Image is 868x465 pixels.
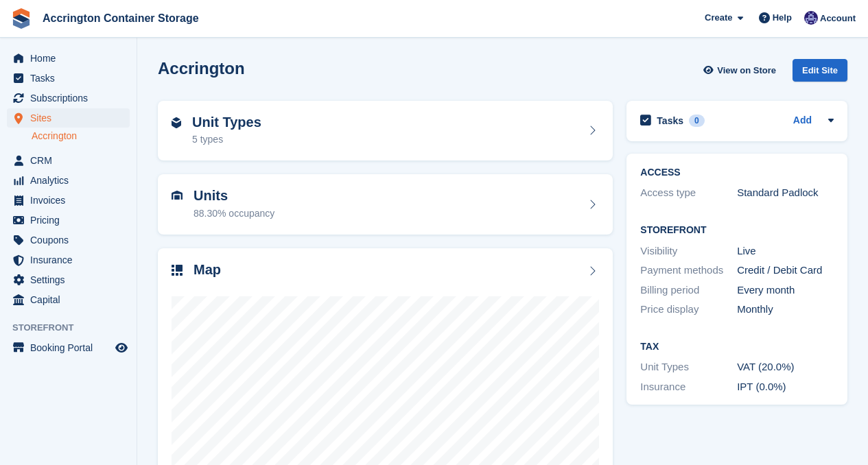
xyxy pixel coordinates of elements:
[113,339,130,356] a: Preview store
[158,59,245,77] h2: Accrington
[12,321,137,335] span: Storefront
[640,185,737,201] div: Access type
[737,302,834,318] div: Monthly
[30,230,113,250] span: Coupons
[737,185,834,201] div: Standard Padlock
[640,283,737,298] div: Billing period
[7,88,130,108] a: menu
[7,270,130,289] a: menu
[7,151,130,170] a: menu
[193,206,274,221] div: 88.30% occupancy
[640,302,737,318] div: Price display
[30,211,113,230] span: Pricing
[193,188,274,204] h2: Units
[7,69,130,88] a: menu
[192,115,261,130] h2: Unit Types
[7,211,130,230] a: menu
[737,243,834,259] div: Live
[7,49,130,68] a: menu
[7,171,130,190] a: menu
[172,191,183,200] img: unit-icn-7be61d7bf1b0ce9d3e12c5938cc71ed9869f7b940bace4675aadf7bd6d80202e.svg
[640,243,737,259] div: Visibility
[30,108,113,128] span: Sites
[7,338,130,357] a: menu
[640,359,737,375] div: Unit Types
[30,69,113,88] span: Tasks
[30,88,113,108] span: Subscriptions
[737,359,834,375] div: VAT (20.0%)
[30,290,113,309] span: Capital
[7,108,130,128] a: menu
[804,11,818,25] img: Jacob Connolly
[640,342,834,353] h2: Tax
[30,338,113,357] span: Booking Portal
[37,7,204,29] a: Accrington Container Storage
[7,191,130,210] a: menu
[793,59,847,87] a: Edit Site
[657,115,683,127] h2: Tasks
[717,64,776,77] span: View on Store
[30,191,113,210] span: Invoices
[773,11,792,25] span: Help
[7,230,130,250] a: menu
[689,115,705,127] div: 0
[640,263,737,278] div: Payment methods
[820,12,856,25] span: Account
[30,151,113,170] span: CRM
[640,225,834,236] h2: Storefront
[172,265,183,276] img: map-icn-33ee37083ee616e46c38cad1a60f524a97daa1e2b2c8c0bc3eb3415660979fc1.svg
[158,174,613,235] a: Units 88.30% occupancy
[158,101,613,161] a: Unit Types 5 types
[30,250,113,270] span: Insurance
[193,262,221,278] h2: Map
[30,270,113,289] span: Settings
[793,113,812,129] a: Add
[737,263,834,278] div: Credit / Debit Card
[640,167,834,178] h2: ACCESS
[7,250,130,270] a: menu
[705,11,732,25] span: Create
[7,290,130,309] a: menu
[30,49,113,68] span: Home
[701,59,782,82] a: View on Store
[32,130,130,143] a: Accrington
[737,379,834,395] div: IPT (0.0%)
[172,117,181,128] img: unit-type-icn-2b2737a686de81e16bb02015468b77c625bbabd49415b5ef34ead5e3b44a266d.svg
[192,132,261,147] div: 5 types
[30,171,113,190] span: Analytics
[793,59,847,82] div: Edit Site
[737,283,834,298] div: Every month
[11,8,32,29] img: stora-icon-8386f47178a22dfd0bd8f6a31ec36ba5ce8667c1dd55bd0f319d3a0aa187defe.svg
[640,379,737,395] div: Insurance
